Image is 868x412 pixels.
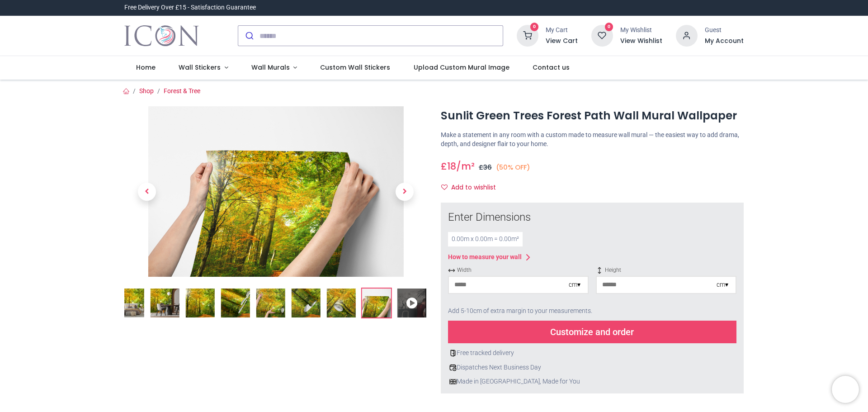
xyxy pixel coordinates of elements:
[441,184,448,190] i: Add to wishlist
[124,132,170,251] a: Previous
[448,210,736,225] div: Enter Dimensions
[546,37,578,46] a: View Cart
[554,3,744,12] iframe: Customer reviews powered by Trustpilot
[179,63,221,72] span: Wall Stickers
[186,289,215,317] img: WS-46081-03
[448,363,736,372] div: Dispatches Next Business Day
[591,32,613,39] a: 0
[441,108,744,123] h1: Sunlit Green Trees Forest Path Wall Mural Wallpaper
[832,376,859,403] iframe: Brevo live chat
[705,26,744,35] div: Guest
[456,160,475,173] span: /m²
[139,87,154,95] a: Shop
[530,23,539,31] sup: 0
[138,183,156,201] span: Previous
[449,378,457,385] img: uk
[441,160,456,173] span: £
[717,280,728,289] div: cm ▾
[167,56,240,80] a: Wall Stickers
[164,87,200,95] a: Forest & Tree
[546,26,578,35] div: My Cart
[240,56,309,80] a: Wall Murals
[620,26,662,35] div: My Wishlist
[124,3,256,12] div: Free Delivery Over £15 - Satisfaction Guarantee
[382,132,427,251] a: Next
[569,280,580,289] div: cm ▾
[448,232,523,246] div: 0.00 m x 0.00 m = 0.00 m²
[517,32,538,39] a: 0
[483,163,492,172] span: 36
[320,63,390,72] span: Custom Wall Stickers
[292,289,321,317] img: Extra product image
[362,289,391,317] img: Extra product image
[238,26,259,46] button: Submit
[441,131,744,148] p: Make a statement in any room with a custom made to measure wall mural — the easiest way to add dr...
[705,37,744,46] a: My Account
[414,63,509,72] span: Upload Custom Mural Image
[256,289,285,317] img: Extra product image
[151,289,179,317] img: WS-46081-02
[327,289,356,317] img: Extra product image
[221,289,250,317] img: Extra product image
[448,321,736,343] div: Customize and order
[496,163,530,172] small: (50% OFF)
[115,289,144,317] img: Sunlit Green Trees Forest Path Wall Mural Wallpaper
[396,183,414,201] span: Next
[447,160,456,173] span: 18
[620,37,662,46] a: View Wishlist
[448,349,736,358] div: Free tracked delivery
[124,23,199,48] img: Icon Wall Stickers
[124,106,427,277] img: Product image
[596,266,736,274] span: Height
[479,163,492,172] span: £
[533,63,570,72] span: Contact us
[448,377,736,386] div: Made in [GEOGRAPHIC_DATA], Made for You
[136,63,156,72] span: Home
[124,23,199,48] a: Logo of Icon Wall Stickers
[448,253,522,262] div: How to measure your wall
[441,180,504,195] button: Add to wishlistAdd to wishlist
[605,23,613,31] sup: 0
[448,266,589,274] span: Width
[251,63,290,72] span: Wall Murals
[448,301,736,321] div: Add 5-10cm of extra margin to your measurements.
